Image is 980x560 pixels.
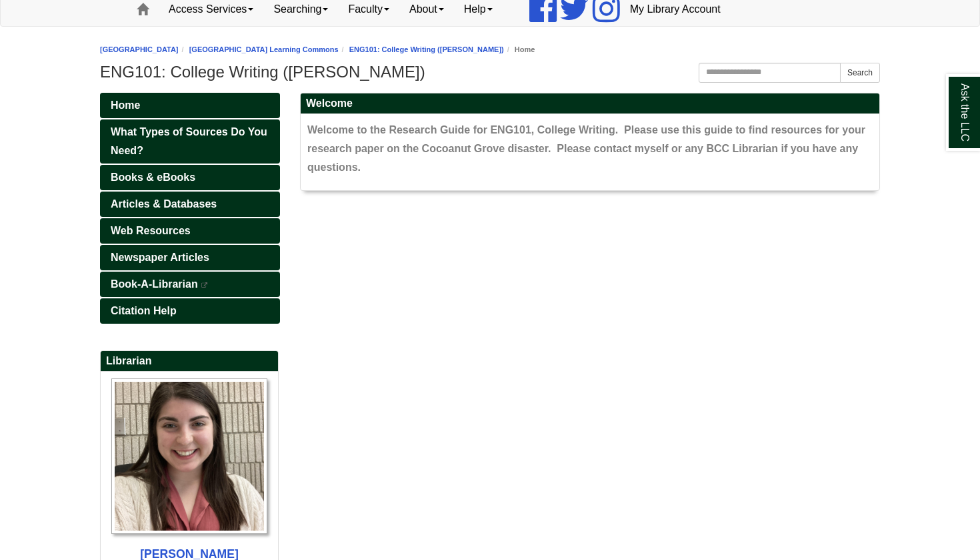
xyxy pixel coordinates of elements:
a: Newspaper Articles [100,245,280,270]
a: Web Resources [100,218,280,244]
h2: Welcome [301,93,879,114]
button: Search [840,63,880,83]
a: Articles & Databases [100,192,280,217]
a: Home [100,93,280,118]
a: Citation Help [100,298,280,324]
span: Books & eBooks [111,172,195,183]
a: ENG101: College Writing ([PERSON_NAME]) [349,45,504,53]
a: Book-A-Librarian [100,272,280,297]
span: Articles & Databases [111,198,217,210]
span: Home [111,99,140,111]
span: Newspaper Articles [111,252,209,263]
h2: Librarian [101,351,278,372]
span: Web Resources [111,225,191,236]
nav: breadcrumb [100,43,880,56]
a: [GEOGRAPHIC_DATA] Learning Commons [189,45,339,53]
h1: ENG101: College Writing ([PERSON_NAME]) [100,63,880,81]
span: What Types of Sources Do You Need? [111,126,267,156]
img: Profile Photo [111,378,267,535]
a: What Types of Sources Do You Need? [100,119,280,164]
span: Welcome to the Research Guide for ENG101, College Writing. Please use this guide to find resource... [307,124,865,173]
i: This link opens in a new window [201,282,209,288]
a: [GEOGRAPHIC_DATA] [100,45,179,53]
span: Book-A-Librarian [111,278,198,290]
span: Citation Help [111,305,177,316]
a: Books & eBooks [100,165,280,190]
li: Home [504,43,535,56]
